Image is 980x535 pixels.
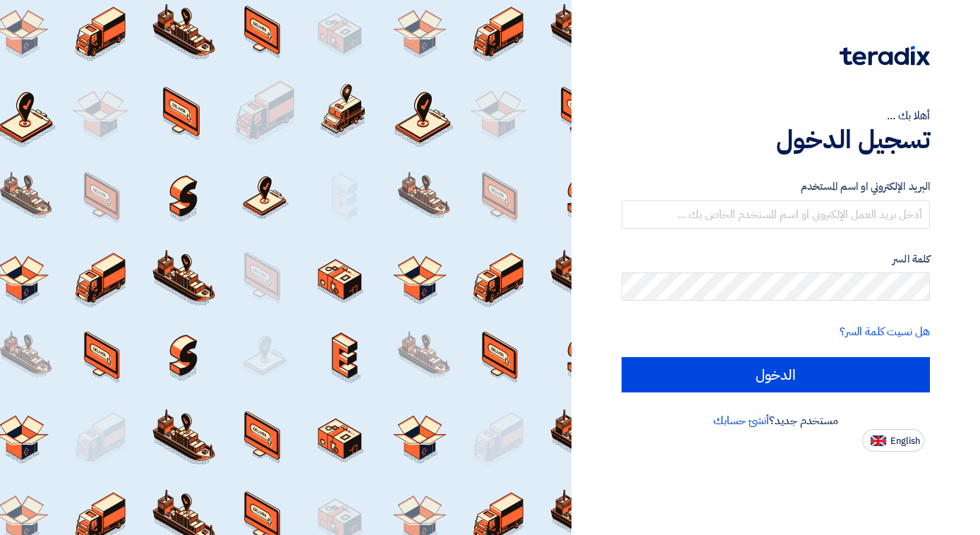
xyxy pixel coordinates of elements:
[622,179,930,195] label: البريد الإلكتروني او اسم المستخدم
[871,435,886,446] img: en-US.png
[890,436,920,446] span: English
[840,46,930,66] img: Teradix logo
[622,200,930,229] input: أدخل بريد العمل الإلكتروني او اسم المستخدم الخاص بك ...
[713,412,769,429] a: أنشئ حسابك
[840,323,930,340] a: هل نسيت كلمة السر؟
[622,107,930,124] div: أهلا بك ...
[622,251,930,267] label: كلمة السر
[862,429,924,452] button: English
[622,412,930,429] div: مستخدم جديد؟
[622,124,930,155] h1: تسجيل الدخول
[622,357,930,392] input: الدخول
